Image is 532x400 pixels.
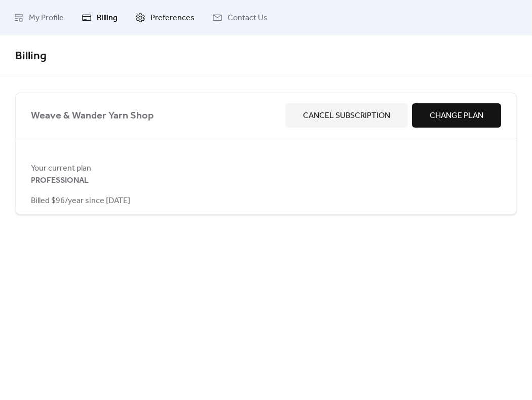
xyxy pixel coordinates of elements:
span: PROFESSIONAL [31,175,89,187]
a: Preferences [128,4,202,31]
button: Change Plan [412,103,501,128]
a: My Profile [6,4,71,31]
span: Your current plan [31,163,501,175]
span: Weave & Wander Yarn Shop [31,108,281,124]
a: Billing [74,4,125,31]
span: Change Plan [430,110,483,122]
span: My Profile [29,12,64,24]
a: Contact Us [205,4,275,31]
span: Billing [15,45,47,67]
span: Billed $96/year since [DATE] [31,195,130,207]
span: Preferences [150,12,195,24]
span: Contact Us [227,12,268,24]
span: Cancel Subscription [303,110,390,122]
button: Cancel Subscription [285,103,408,128]
span: Billing [97,12,118,24]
